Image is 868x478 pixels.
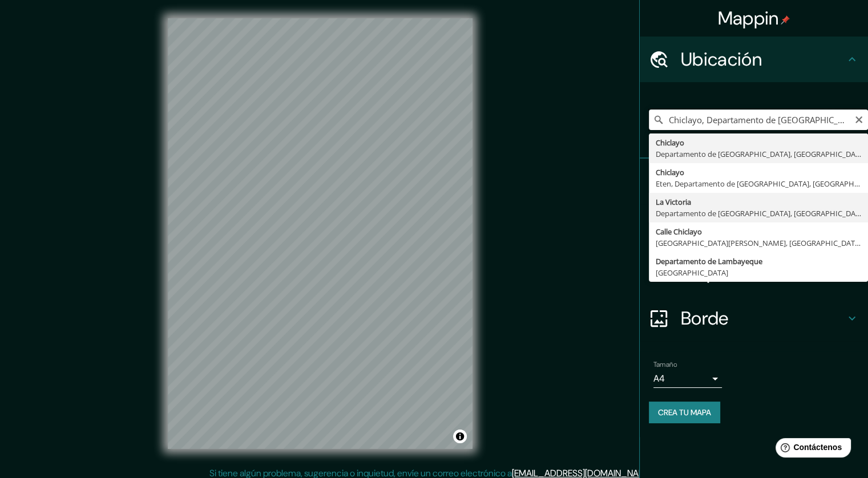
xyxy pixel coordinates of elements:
[168,18,473,449] canvas: Mapa
[781,15,790,25] img: pin-icon.png
[640,250,868,295] div: Disposición
[653,370,722,388] div: A4
[658,407,711,418] font: Crea tu mapa
[656,208,866,218] font: Departamento de [GEOGRAPHIC_DATA], [GEOGRAPHIC_DATA]
[649,110,868,130] input: Elige tu ciudad o zona
[640,37,868,82] div: Ubicación
[766,434,855,465] iframe: Lanzador de widgets de ayuda
[718,6,779,30] font: Mappin
[640,204,868,250] div: Estilo
[649,402,720,423] button: Crea tu mapa
[681,306,729,330] font: Borde
[656,197,691,207] font: La Victoria
[656,149,866,159] font: Departamento de [GEOGRAPHIC_DATA], [GEOGRAPHIC_DATA]
[656,167,684,177] font: Chiclayo
[656,268,728,278] font: [GEOGRAPHIC_DATA]
[653,372,665,384] font: A4
[453,430,467,443] button: Activar o desactivar atribución
[656,226,702,237] font: Calle Chiclayo
[656,256,762,266] font: Departamento de Lambayeque
[681,47,762,71] font: Ubicación
[640,159,868,204] div: Patas
[854,114,863,124] button: Claro
[640,295,868,341] div: Borde
[653,360,677,369] font: Tamaño
[656,137,684,148] font: Chiclayo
